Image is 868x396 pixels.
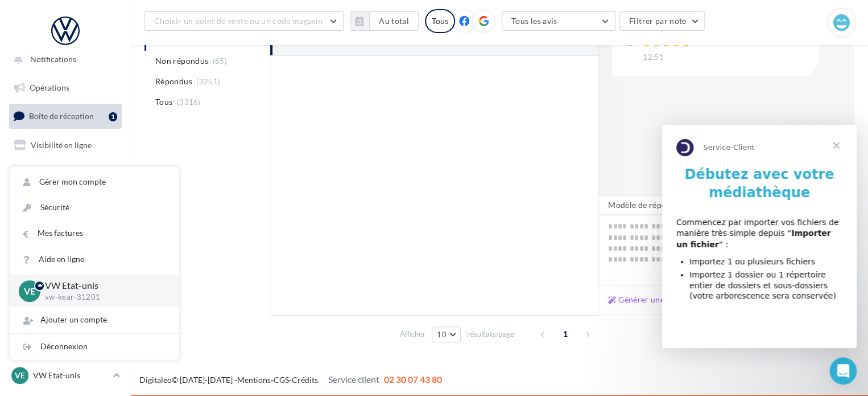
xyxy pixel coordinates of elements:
a: Médiathèque [7,218,124,242]
p: VW Etat-unis [33,370,109,381]
a: Boîte de réception1 [7,104,124,128]
button: Au total [369,11,419,31]
span: © [DATE]-[DATE] - - - [139,375,442,385]
a: Sécurité [10,195,179,221]
a: Digitaleo [139,375,172,385]
span: 12:51 [643,52,664,63]
iframe: Intercom live chat message [662,125,857,348]
button: Au total [350,11,419,31]
a: CGS [274,375,289,385]
span: VE [24,284,35,297]
div: Tous [425,9,455,33]
a: Campagnes [7,162,124,186]
span: Opérations [30,83,69,92]
span: (65) [213,56,227,66]
a: Gérer mon compte [10,169,179,195]
button: Générer une réponse [604,293,701,307]
a: Calendrier [7,247,124,271]
a: VE VW Etat-unis [9,365,122,386]
a: Opérations [7,76,124,100]
span: Notifications [30,54,76,64]
span: VE [15,370,25,381]
span: Visibilité en ligne [31,140,92,150]
button: Choisir un point de vente ou un code magasin [144,11,344,31]
div: Déconnexion [10,334,179,360]
span: 02 30 07 43 80 [384,374,442,385]
button: 10 [432,326,461,342]
p: vw-kear-31201 [45,292,161,303]
button: Filtrer par note [619,11,705,31]
span: Non répondus [155,55,208,67]
span: Afficher [400,329,425,340]
span: résultats/page [467,329,514,340]
span: (3251) [196,77,220,86]
span: Répondus [155,76,192,87]
a: Campagnes DataOnDemand [7,313,124,346]
a: Mes factures [10,221,179,246]
span: 1 [556,325,574,343]
span: 10 [437,330,447,339]
a: Visibilité en ligne [7,133,124,157]
span: Service client [328,374,379,385]
div: 1 [109,112,117,121]
span: Boîte de réception [29,111,94,121]
button: Notifications [7,47,119,71]
a: Mentions [237,375,271,385]
button: Modèle de réponse [598,195,697,215]
span: Tous [155,96,172,108]
div: Ajouter un compte [10,307,179,333]
a: Aide en ligne [10,247,179,272]
a: Contacts [7,190,124,214]
span: Choisir un point de vente ou un code magasin [154,16,323,26]
span: Tous les avis [511,16,557,26]
button: Tous les avis [502,11,615,31]
span: (3316) [177,97,201,107]
a: PLV et print personnalisable [7,275,124,308]
iframe: Intercom live chat [829,357,857,385]
p: VW Etat-unis [45,279,161,292]
a: Crédits [292,375,318,385]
